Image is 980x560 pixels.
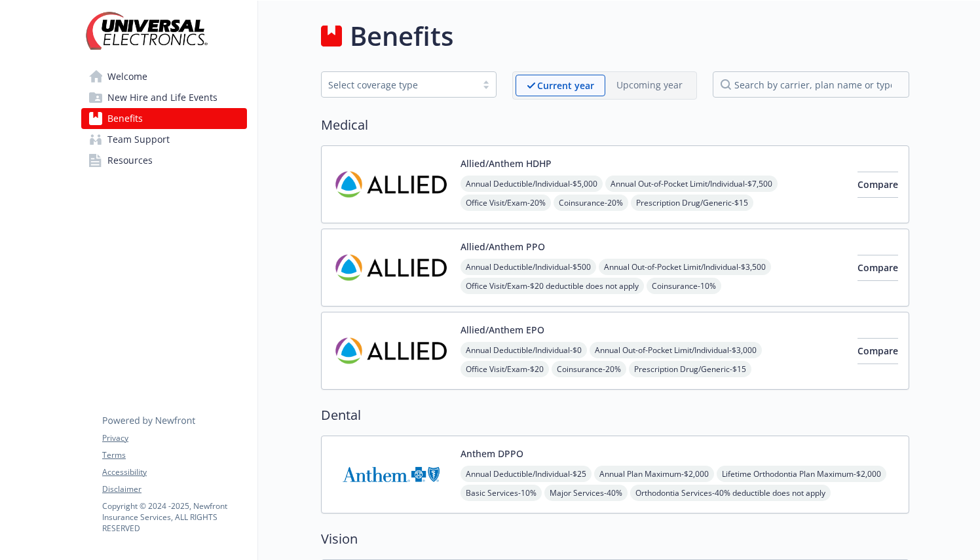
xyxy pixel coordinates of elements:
span: Orthodontia Services - 40% deductible does not apply [630,485,831,501]
span: Team Support [107,129,170,150]
span: Basic Services - 10% [461,485,542,501]
img: Allied Benefit Systems LLC carrier logo [332,323,450,379]
a: Accessibility [102,466,246,478]
span: New Hire and Life Events [107,87,217,108]
button: Allied/Anthem PPO [461,240,545,253]
img: Anthem Blue Cross carrier logo [332,447,450,502]
span: Benefits [107,108,143,129]
span: Annual Deductible/Individual - $500 [461,259,596,275]
span: Coinsurance - 20% [554,195,628,211]
a: Privacy [102,432,246,444]
span: Compare [857,261,898,274]
span: Annual Out-of-Pocket Limit/Individual - $7,500 [605,176,778,192]
img: Allied Benefit Systems LLC carrier logo [332,240,450,295]
span: Coinsurance - 20% [552,361,626,377]
button: Allied/Anthem EPO [461,323,544,337]
a: Team Support [81,129,247,150]
span: Prescription Drug/Generic - $15 [629,361,751,377]
span: Annual Plan Maximum - $2,000 [594,466,714,482]
button: Allied/Anthem HDHP [461,157,552,170]
span: Upcoming year [605,75,694,96]
span: Annual Deductible/Individual - $0 [461,342,587,358]
h2: Medical [321,115,909,135]
span: Office Visit/Exam - 20% [461,195,551,211]
button: Compare [857,172,898,198]
span: Welcome [107,66,147,87]
span: Annual Deductible/Individual - $5,000 [461,176,603,192]
p: Current year [537,79,594,92]
span: Lifetime Orthodontia Plan Maximum - $2,000 [717,466,886,482]
button: Compare [857,255,898,281]
a: Welcome [81,66,247,87]
span: Resources [107,150,153,171]
a: Benefits [81,108,247,129]
span: Annual Out-of-Pocket Limit/Individual - $3,500 [599,259,771,275]
img: Allied Benefit Systems LLC carrier logo [332,157,450,212]
span: Office Visit/Exam - $20 [461,361,549,377]
h1: Benefits [350,16,453,56]
div: Select coverage type [328,78,470,92]
span: Annual Out-of-Pocket Limit/Individual - $3,000 [590,342,762,358]
a: New Hire and Life Events [81,87,247,108]
span: Office Visit/Exam - $20 deductible does not apply [461,278,644,294]
span: Compare [857,178,898,191]
h2: Dental [321,405,909,425]
p: Upcoming year [616,78,683,92]
button: Anthem DPPO [461,447,523,460]
span: Major Services - 40% [544,485,628,501]
a: Disclaimer [102,483,246,495]
span: Prescription Drug/Generic - $15 [631,195,753,211]
a: Terms [102,449,246,461]
a: Resources [81,150,247,171]
button: Compare [857,338,898,364]
h2: Vision [321,529,909,549]
input: search by carrier, plan name or type [713,71,909,98]
span: Compare [857,345,898,357]
span: Coinsurance - 10% [647,278,721,294]
p: Copyright © 2024 - 2025 , Newfront Insurance Services, ALL RIGHTS RESERVED [102,500,246,534]
span: Annual Deductible/Individual - $25 [461,466,592,482]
